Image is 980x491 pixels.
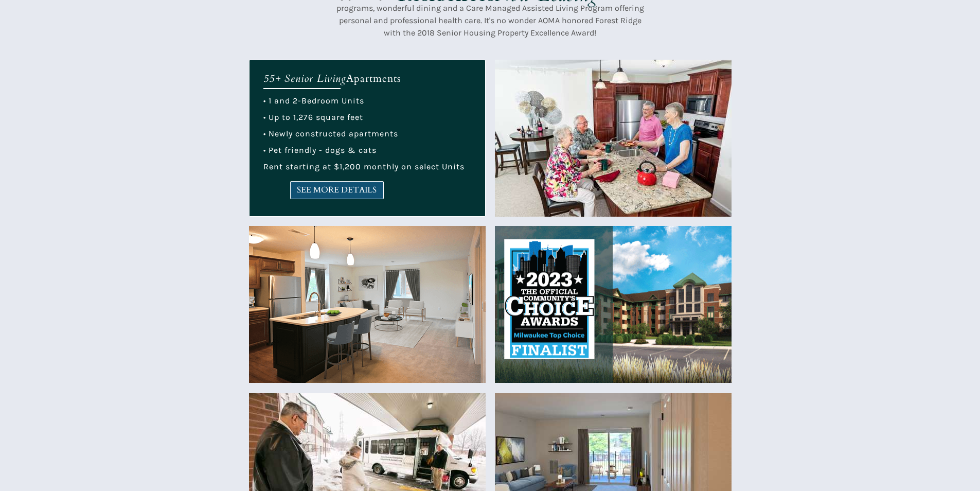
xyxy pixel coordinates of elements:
em: 55+ Senior Living [263,72,346,85]
span: Rent starting at $1,200 monthly on select Units [263,162,465,171]
span: SEE MORE DETAILS [291,185,383,195]
a: SEE MORE DETAILS [290,181,384,199]
span: Apartments [346,72,401,85]
span: • Up to 1,276 square feet [263,112,363,122]
span: • 1 and 2-Bedroom Units [263,96,364,106]
span: • Pet friendly - dogs & cats [263,145,377,155]
span: • Newly constructed apartments [263,129,398,138]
